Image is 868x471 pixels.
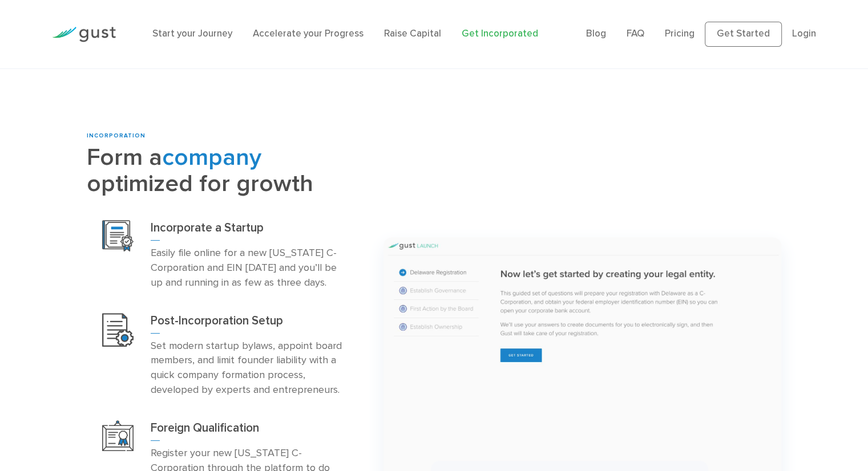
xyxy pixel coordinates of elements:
h3: Post-Incorporation Setup [151,313,351,334]
img: Incorporation Icon [102,220,134,251]
a: Raise Capital [384,28,441,39]
img: Gust Logo [52,27,116,42]
div: INCORPORATION [87,132,366,140]
a: Get Started [705,22,782,47]
a: Start your Journey [152,28,232,39]
img: Foreign Qualification [102,420,134,451]
img: Post Incorporation Setup [102,313,134,347]
a: Login [792,28,816,39]
a: Accelerate your Progress [253,28,364,39]
h3: Foreign Qualification [151,420,351,441]
a: Get Incorporated [462,28,538,39]
h2: Form a optimized for growth [87,145,366,197]
h3: Incorporate a Startup [151,220,351,241]
p: Set modern startup bylaws, appoint board members, and limit founder liability with a quick compan... [151,339,351,398]
a: FAQ [627,28,644,39]
span: company [162,143,261,172]
a: Pricing [665,28,695,39]
a: Blog [586,28,606,39]
p: Easily file online for a new [US_STATE] C-Corporation and EIN [DATE] and you’ll be up and running... [151,246,351,290]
